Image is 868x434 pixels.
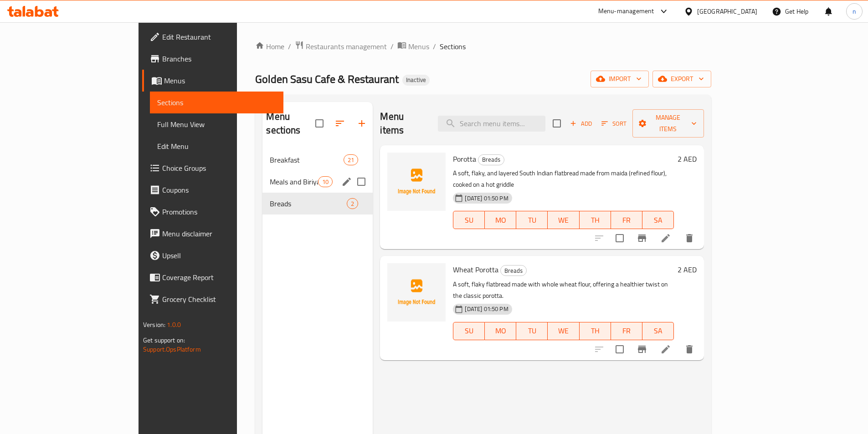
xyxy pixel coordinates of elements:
[270,176,318,187] span: Meals and Biriyanis
[270,198,347,209] span: Breads
[678,263,697,276] h6: 2 AED
[516,211,548,229] button: TU
[501,266,526,276] span: Breads
[611,322,642,340] button: FR
[340,175,354,189] button: edit
[599,117,629,131] button: Sort
[596,117,632,131] span: Sort items
[583,214,607,227] span: TH
[548,211,579,229] button: WE
[453,263,498,276] span: Wheat Porotta
[611,211,642,229] button: FR
[387,153,446,211] img: Porotta
[453,322,485,340] button: SU
[660,344,671,355] a: Edit menu item
[438,116,545,132] input: search
[380,110,427,137] h2: Menu items
[306,41,387,52] span: Restaurants management
[164,75,276,86] span: Menus
[610,229,629,248] span: Select to update
[162,228,276,239] span: Menu disclaimer
[569,118,593,129] span: Add
[580,322,611,340] button: TH
[255,41,711,52] nav: breadcrumb
[615,214,639,227] span: FR
[453,152,476,166] span: Porotta
[142,266,283,288] a: Coverage Report
[167,319,181,331] span: 1.0.0
[157,97,276,108] span: Sections
[150,135,283,157] a: Edit Menu
[295,41,387,52] a: Restaurants management
[583,324,607,337] span: TH
[551,324,575,337] span: WE
[402,75,430,86] div: Inactive
[329,112,351,134] span: Sort sections
[143,343,201,355] a: Support.OpsPlatform
[397,41,429,52] a: Menus
[162,294,276,305] span: Grocery Checklist
[598,6,654,17] div: Menu-management
[520,214,544,227] span: TU
[266,110,315,137] h2: Menu sections
[142,201,283,223] a: Promotions
[142,245,283,266] a: Upsell
[408,41,429,52] span: Menus
[262,193,373,214] div: Breads2
[660,233,671,244] a: Edit menu item
[433,41,436,52] li: /
[162,272,276,283] span: Coverage Report
[142,48,283,70] a: Branches
[142,179,283,201] a: Coupons
[255,69,399,89] span: Golden Sasu Cafe & Restaurant
[547,114,566,133] span: Select section
[485,322,516,340] button: MO
[344,154,358,165] div: items
[150,113,283,135] a: Full Menu View
[150,92,283,113] a: Sections
[347,198,358,209] div: items
[142,157,283,179] a: Choice Groups
[640,112,696,135] span: Manage items
[461,194,512,203] span: [DATE] 01:50 PM
[142,26,283,48] a: Edit Restaurant
[580,211,611,229] button: TH
[162,53,276,64] span: Branches
[387,263,446,322] img: Wheat Porotta
[660,73,704,85] span: export
[478,154,504,165] span: Breads
[520,324,544,337] span: TU
[652,71,711,87] button: export
[143,334,185,346] span: Get support on:
[262,171,373,193] div: Meals and Biriyanis10edit
[344,156,358,164] span: 21
[610,340,629,359] span: Select to update
[516,322,548,340] button: TU
[601,118,627,129] span: Sort
[678,153,697,165] h6: 2 AED
[646,324,670,337] span: SA
[631,338,653,360] button: Branch-specific-item
[461,305,512,313] span: [DATE] 01:50 PM
[318,176,333,187] div: items
[347,199,358,208] span: 2
[453,211,485,229] button: SU
[270,154,344,165] span: Breakfast
[310,114,329,133] span: Select all sections
[488,214,513,227] span: MO
[402,76,430,84] span: Inactive
[162,184,276,195] span: Coupons
[632,109,704,138] button: Manage items
[318,178,332,186] span: 10
[162,206,276,217] span: Promotions
[142,288,283,310] a: Grocery Checklist
[548,322,579,340] button: WE
[440,41,466,52] span: Sections
[262,149,373,171] div: Breakfast21
[453,168,673,190] p: A soft, flaky, and layered South Indian flatbread made from maida (refined flour), cooked on a ho...
[162,31,276,42] span: Edit Restaurant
